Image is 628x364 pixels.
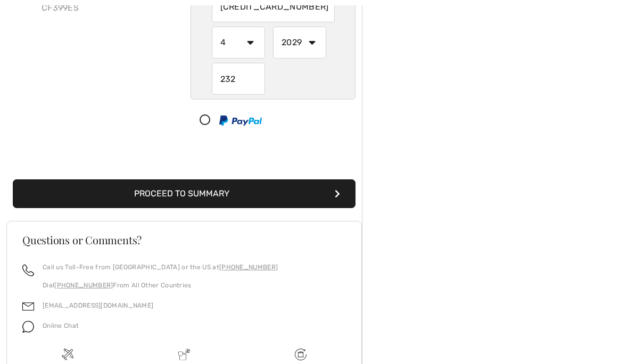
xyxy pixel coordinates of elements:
[13,179,356,208] button: Proceed to Summary
[43,322,79,329] span: Online Chat
[22,264,34,276] img: call
[295,349,307,360] img: Free shipping on orders over &#8356;120
[54,282,113,289] a: [PHONE_NUMBER]
[212,63,265,95] input: CVD
[22,301,34,312] img: email
[43,280,278,290] p: Dial From All Other Countries
[43,262,278,272] p: Call us Toll-Free from [GEOGRAPHIC_DATA] or the US at
[219,263,278,271] a: [PHONE_NUMBER]
[43,302,153,309] a: [EMAIL_ADDRESS][DOMAIN_NAME]
[22,235,346,245] h3: Questions or Comments?
[178,349,190,360] img: Delivery is a breeze since we pay the duties!
[219,115,262,126] img: PayPal
[22,321,34,333] img: chat
[62,349,73,360] img: Free shipping on orders over &#8356;120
